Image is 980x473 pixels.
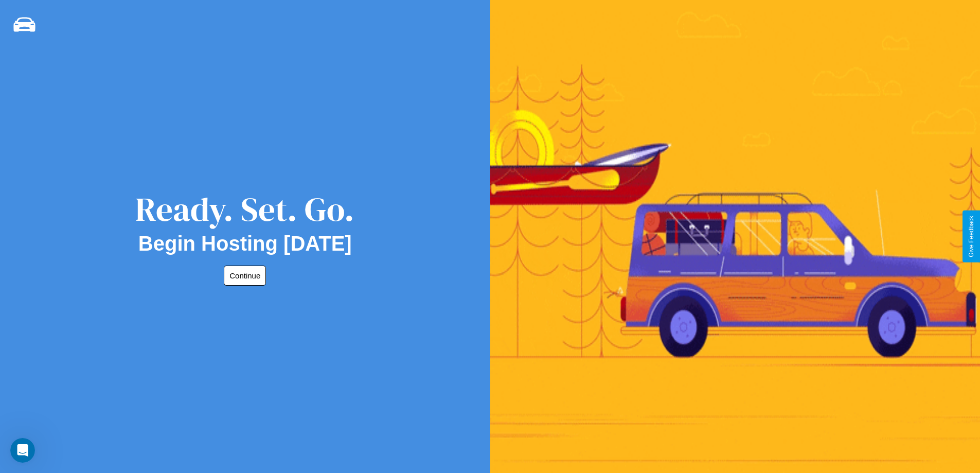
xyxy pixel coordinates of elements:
[138,232,352,255] h2: Begin Hosting [DATE]
[10,438,35,463] iframe: Intercom live chat
[135,186,354,232] div: Ready. Set. Go.
[224,266,266,286] button: Continue
[968,216,975,257] div: Give Feedback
